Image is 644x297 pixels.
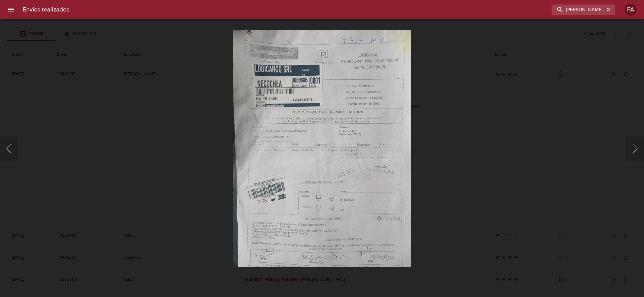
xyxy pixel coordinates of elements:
div: FA [625,4,637,16]
div: Abrir información de usuario [625,4,637,16]
h6: Envios realizados [23,5,69,14]
button: Siguiente [626,137,644,161]
img: Image [233,30,411,267]
button: menu [4,2,18,17]
input: buscar [552,5,605,15]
